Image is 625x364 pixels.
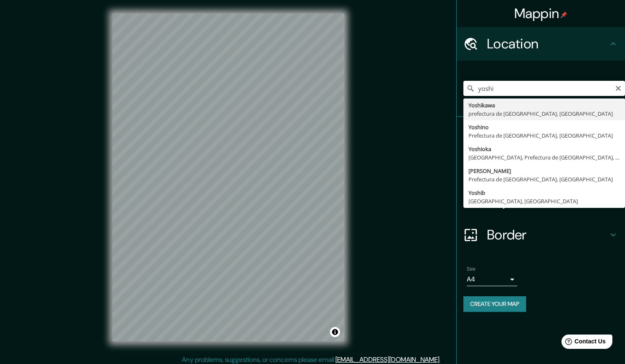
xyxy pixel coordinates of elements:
[615,84,622,92] button: Clear
[457,27,625,61] div: Location
[468,145,620,153] div: Yoshioka
[335,355,439,364] a: [EMAIL_ADDRESS][DOMAIN_NAME]
[467,266,476,273] label: Size
[468,101,620,109] div: Yoshikawa
[457,184,625,218] div: Layout
[468,175,620,183] div: Prefectura de [GEOGRAPHIC_DATA], [GEOGRAPHIC_DATA]
[487,35,608,52] h4: Location
[468,153,620,162] div: [GEOGRAPHIC_DATA], Prefectura de [GEOGRAPHIC_DATA], [GEOGRAPHIC_DATA]
[514,5,568,22] h4: Mappin
[463,296,526,312] button: Create your map
[467,273,517,286] div: A4
[468,123,620,131] div: Yoshino
[112,13,344,341] canvas: Map
[457,117,625,151] div: Pins
[468,189,620,197] div: Yoshib
[457,151,625,184] div: Style
[457,218,625,252] div: Border
[487,193,608,210] h4: Layout
[468,131,620,140] div: Prefectura de [GEOGRAPHIC_DATA], [GEOGRAPHIC_DATA]
[468,109,620,118] div: prefectura de [GEOGRAPHIC_DATA], [GEOGRAPHIC_DATA]
[468,197,620,205] div: [GEOGRAPHIC_DATA], [GEOGRAPHIC_DATA]
[463,81,625,96] input: Pick your city or area
[561,11,567,18] img: pin-icon.png
[468,167,620,175] div: [PERSON_NAME]
[487,226,608,243] h4: Border
[550,331,616,355] iframe: Help widget launcher
[330,327,340,337] button: Toggle attribution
